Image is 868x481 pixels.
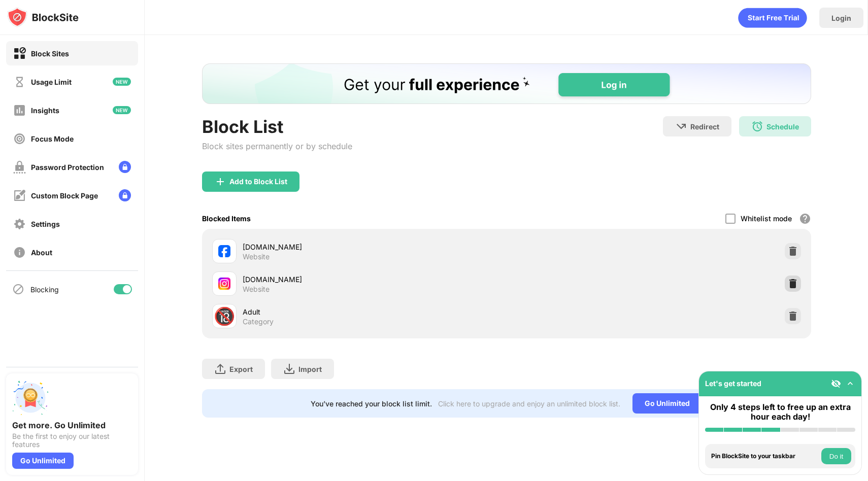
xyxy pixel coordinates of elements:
[12,380,49,416] img: push-unlimited.svg
[13,218,26,230] img: settings-off.svg
[30,285,59,294] div: Blocking
[311,399,432,408] div: You’ve reached your block list limit.
[845,379,855,389] img: omni-setup-toggle.svg
[218,245,230,257] img: favicons
[229,178,287,186] div: Add to Block List
[438,399,620,408] div: Click here to upgrade and enjoy an unlimited block list.
[766,122,799,131] div: Schedule
[243,317,274,326] div: Category
[202,214,251,223] div: Blocked Items
[243,285,270,294] div: Website
[741,214,792,223] div: Whitelist mode
[202,116,352,137] div: Block List
[13,47,26,60] img: block-on.svg
[13,76,26,88] img: time-usage-off.svg
[13,104,26,117] img: insights-off.svg
[831,14,851,22] div: Login
[214,306,235,327] div: 🔞
[243,306,507,317] div: Adult
[690,122,719,131] div: Redirect
[119,189,131,201] img: lock-menu.svg
[705,379,761,388] div: Let's get started
[632,393,702,414] div: Go Unlimited
[298,365,322,373] div: Import
[229,365,253,373] div: Export
[31,78,72,86] div: Usage Limit
[711,453,819,460] div: Pin BlockSite to your taskbar
[218,278,230,290] img: favicons
[31,134,74,143] div: Focus Mode
[12,283,24,295] img: blocking-icon.svg
[243,242,507,252] div: [DOMAIN_NAME]
[821,448,851,464] button: Do it
[31,106,59,115] div: Insights
[243,252,270,261] div: Website
[31,248,52,257] div: About
[31,49,69,58] div: Block Sites
[13,246,26,259] img: about-off.svg
[7,7,79,27] img: logo-blocksite.svg
[243,274,507,285] div: [DOMAIN_NAME]
[738,8,807,28] div: animation
[113,78,131,86] img: new-icon.svg
[202,141,352,151] div: Block sites permanently or by schedule
[119,161,131,173] img: lock-menu.svg
[13,189,26,202] img: customize-block-page-off.svg
[31,191,98,200] div: Custom Block Page
[13,161,26,174] img: password-protection-off.svg
[31,163,104,171] div: Password Protection
[12,453,74,469] div: Go Unlimited
[12,432,132,449] div: Be the first to enjoy our latest features
[31,220,60,228] div: Settings
[13,132,26,145] img: focus-off.svg
[831,379,841,389] img: eye-not-visible.svg
[705,402,855,422] div: Only 4 steps left to free up an extra hour each day!
[113,106,131,114] img: new-icon.svg
[202,63,811,104] iframe: Banner
[12,420,132,430] div: Get more. Go Unlimited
